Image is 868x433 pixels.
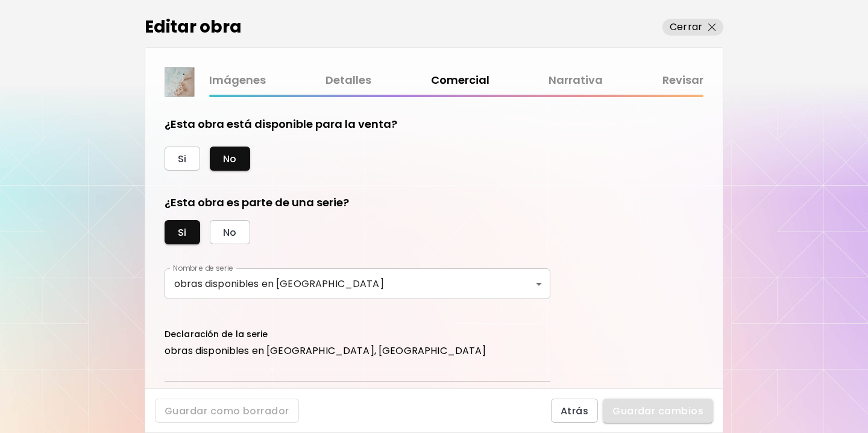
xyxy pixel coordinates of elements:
[165,195,550,210] h5: ¿Esta obra es parte de una serie?
[165,328,550,340] h6: Declaración de la serie
[165,116,397,132] h5: ¿Esta obra está disponible para la venta?
[209,72,266,89] a: Imágenes
[165,68,194,96] img: thumbnail
[662,72,703,89] a: Revisar
[165,220,200,244] button: Si
[178,226,187,239] span: Si
[561,405,588,417] span: Atrás
[210,220,250,244] button: No
[551,399,598,423] button: Atrás
[549,72,603,89] a: Narrativa
[325,72,371,89] a: Detalles
[223,153,237,165] span: No
[223,226,237,239] span: No
[210,147,250,171] button: No
[178,153,187,165] span: Si
[165,147,200,171] button: Si
[165,345,550,357] p: obras disponibles en [GEOGRAPHIC_DATA], [GEOGRAPHIC_DATA]
[165,268,550,299] div: obras disponibles en [GEOGRAPHIC_DATA]
[174,278,541,289] p: obras disponibles en [GEOGRAPHIC_DATA]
